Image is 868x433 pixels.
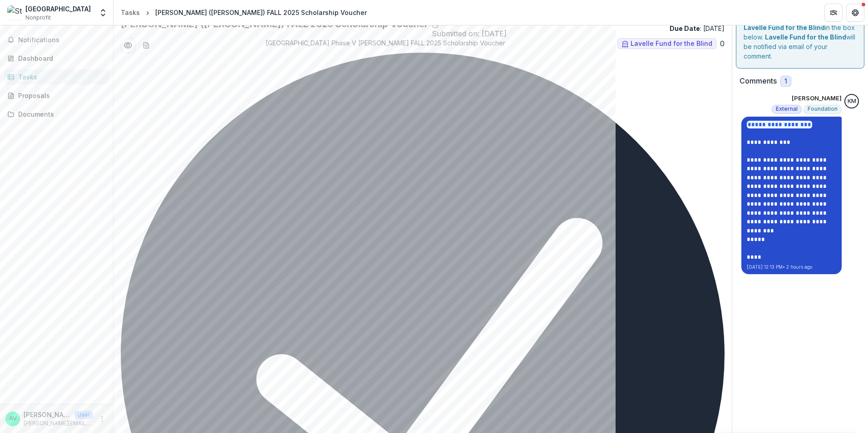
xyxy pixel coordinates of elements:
span: External [776,106,798,112]
p: [DATE] 12:13 PM • 2 hours ago [747,264,836,271]
button: Get Help [846,4,864,22]
p: : [DATE] [670,24,725,33]
p: [PERSON_NAME][EMAIL_ADDRESS][PERSON_NAME][DOMAIN_NAME] [24,419,93,428]
span: Foundation [808,106,838,112]
span: Notifications [18,36,106,44]
p: User [74,411,93,419]
span: Submitted on: [DATE] [432,30,507,38]
div: Kate Morris [848,98,856,104]
strong: Lavelle Fund for the Blind [744,24,825,31]
span: 1 [784,78,787,85]
a: Dashboard [4,51,109,66]
button: More [97,413,108,424]
button: Open entity switcher [97,4,109,22]
nav: breadcrumb [117,6,370,19]
span: Lavelle Fund for the Blind [631,40,712,48]
div: [GEOGRAPHIC_DATA] [25,4,91,14]
strong: Lavelle Fund for the Blind [765,33,846,41]
div: Proposals [18,91,102,100]
img: St. John's University [7,5,22,20]
span: [GEOGRAPHIC_DATA] Phase V [PERSON_NAME] FALL 2025 Scholarship Voucher [266,38,505,53]
div: Dashboard [18,54,102,63]
div: Tasks [18,72,102,82]
p: [PERSON_NAME] [24,410,71,419]
div: Amanda Voskinarian [9,416,17,422]
div: Tasks [121,8,140,17]
div: [PERSON_NAME] ([PERSON_NAME]) FALL 2025 Scholarship Voucher [155,8,367,17]
ul: 0 [617,38,725,49]
a: Tasks [4,69,109,84]
div: Documents [18,109,102,119]
h2: [PERSON_NAME] ([PERSON_NAME]) FALL 2025 Scholarship Voucher [121,19,428,38]
div: Send comments or questions to in the box below. will be notified via email of your comment. [736,5,864,69]
button: download-word-button [139,38,153,53]
button: Partners [824,4,843,22]
p: [PERSON_NAME] [792,94,842,103]
a: Documents [4,107,109,122]
span: Nonprofit [25,14,51,22]
button: Notifications [4,33,109,47]
strong: Due Date [670,25,700,32]
h2: Comments [740,77,777,85]
a: Tasks [117,6,143,19]
button: Preview 83c37c3e-1e46-4317-9b4f-5612b259a315.pdf [121,38,135,53]
a: Proposals [4,88,109,103]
